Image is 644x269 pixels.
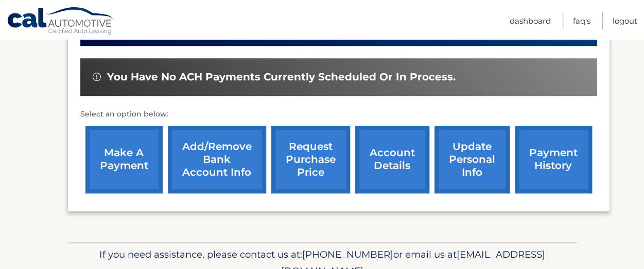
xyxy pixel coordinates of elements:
[434,126,510,193] a: update personal info
[613,12,637,29] a: Logout
[80,108,597,121] p: Select an option below:
[355,126,429,193] a: account details
[515,126,592,193] a: payment history
[271,126,350,193] a: request purchase price
[302,248,393,260] span: [PHONE_NUMBER]
[168,126,266,193] a: Add/Remove bank account info
[107,71,456,83] span: You have no ACH payments currently scheduled or in process.
[93,73,101,81] img: alert-white.svg
[85,126,163,193] a: make a payment
[573,12,590,29] a: FAQ's
[510,12,551,29] a: Dashboard
[7,7,115,37] a: Cal Automotive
